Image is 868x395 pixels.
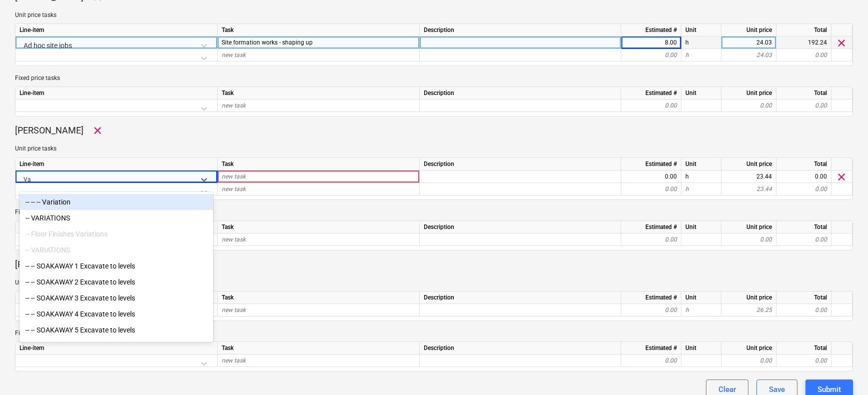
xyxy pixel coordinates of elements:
[776,87,831,99] div: Total
[776,99,831,112] div: 0.00
[20,322,213,338] div: -- -- SOAKAWAY 5 Excavate to levels
[222,306,246,313] span: new task
[222,236,246,243] span: new task
[725,183,772,195] div: 23.44
[15,144,853,153] p: Unit price tasks
[625,354,677,367] div: 0.00
[625,233,677,246] div: 0.00
[420,87,621,99] div: Description
[725,49,772,61] div: 24.03
[776,233,831,246] div: 0.00
[20,258,213,274] div: -- -- SOAKAWAY 1 Excavate to levels
[625,36,677,49] div: 8.00
[721,158,776,170] div: Unit price
[681,183,721,195] div: h
[15,208,853,216] p: Fixed price tasks
[621,158,681,170] div: Estimated #
[835,170,847,182] span: clear
[20,242,213,258] div: -- VARIATIONS
[15,11,853,19] p: Unit price tasks
[776,36,831,49] div: 192.24
[625,99,677,112] div: 0.00
[681,36,721,49] div: h
[776,342,831,354] div: Total
[625,304,677,316] div: 0.00
[218,158,420,170] div: Task
[681,87,721,99] div: Unit
[218,221,420,233] div: Task
[222,51,246,58] span: new task
[222,357,246,364] span: new task
[15,278,853,287] p: Unit price tasks
[621,342,681,354] div: Estimated #
[776,183,831,195] div: 0.00
[16,291,218,304] div: Line-item
[15,124,84,136] p: [PERSON_NAME]
[681,304,721,316] div: h
[621,24,681,36] div: Estimated #
[625,170,677,183] div: 0.00
[621,291,681,304] div: Estimated #
[420,221,621,233] div: Description
[776,304,831,316] div: 0.00
[16,158,218,170] div: Line-item
[20,226,213,242] div: -- Floor Finishes Variations
[222,39,313,46] span: Site formation works - shaping up
[420,342,621,354] div: Description
[218,291,420,304] div: Task
[681,158,721,170] div: Unit
[681,221,721,233] div: Unit
[20,338,213,354] div: -- VARIATIONS All Barns - Water Treatment plants
[15,258,84,270] p: [PERSON_NAME]
[721,342,776,354] div: Unit price
[681,291,721,304] div: Unit
[20,274,213,290] div: -- -- SOAKAWAY 2 Excavate to levels
[835,37,847,49] span: clear
[681,342,721,354] div: Unit
[725,36,772,49] div: 24.03
[16,87,218,99] div: Line-item
[621,221,681,233] div: Estimated #
[15,74,853,82] p: Fixed price tasks
[222,102,246,109] span: new task
[16,221,218,233] div: Line-item
[681,49,721,61] div: h
[625,183,677,195] div: 0.00
[725,304,772,316] div: 26.25
[725,354,772,367] div: 0.00
[621,87,681,99] div: Estimated #
[776,24,831,36] div: Total
[420,291,621,304] div: Description
[681,170,721,183] div: h
[92,124,104,136] span: Remove worker
[725,170,772,183] div: 23.44
[20,210,213,226] div: -- VARIATIONS
[721,24,776,36] div: Unit price
[725,233,772,246] div: 0.00
[625,49,677,61] div: 0.00
[681,24,721,36] div: Unit
[15,329,853,337] p: Fixed price tasks
[20,194,213,210] div: -- -- -- Variation
[218,87,420,99] div: Task
[776,291,831,304] div: Total
[420,158,621,170] div: Description
[721,291,776,304] div: Unit price
[721,221,776,233] div: Unit price
[20,306,213,322] div: -- -- SOAKAWAY 4 Excavate to levels
[20,290,213,306] div: -- -- SOAKAWAY 3 Excavate to levels
[218,342,420,354] div: Task
[218,24,420,36] div: Task
[420,24,621,36] div: Description
[776,158,831,170] div: Total
[16,342,218,354] div: Line-item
